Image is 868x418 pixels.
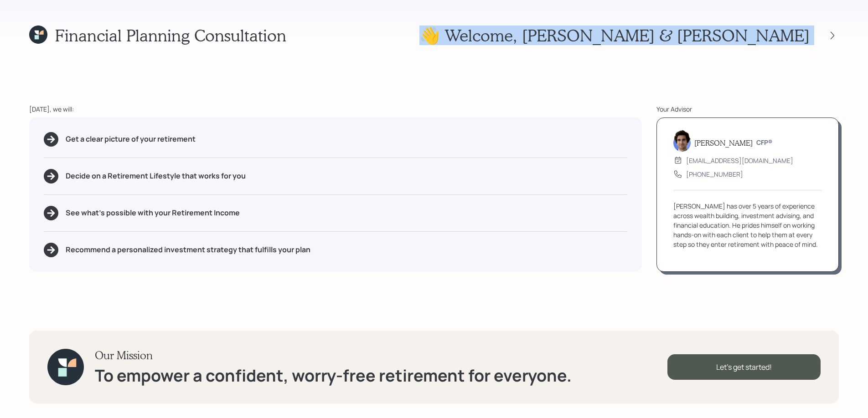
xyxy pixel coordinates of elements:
h6: CFP® [756,139,772,147]
h5: Get a clear picture of your retirement [66,135,196,143]
h5: Recommend a personalized investment strategy that fulfills your plan [66,245,310,254]
div: [DATE], we will: [29,104,642,114]
h5: [PERSON_NAME] [694,138,753,147]
h5: See what's possible with your Retirement Income [66,209,240,217]
img: harrison-schaefer-headshot-2.png [673,130,691,152]
h3: Our Mission [95,349,572,362]
div: Your Advisor [656,104,839,114]
div: [EMAIL_ADDRESS][DOMAIN_NAME] [686,156,793,165]
div: Let's get started! [667,354,821,380]
h5: Decide on a Retirement Lifestyle that works for you [66,172,246,180]
h1: To empower a confident, worry-free retirement for everyone. [95,366,572,385]
div: [PHONE_NUMBER] [686,169,743,179]
h1: 👋 Welcome , [PERSON_NAME] & [PERSON_NAME] [419,25,810,45]
div: [PERSON_NAME] has over 5 years of experience across wealth building, investment advising, and fin... [673,201,822,249]
h1: Financial Planning Consultation [55,25,286,45]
